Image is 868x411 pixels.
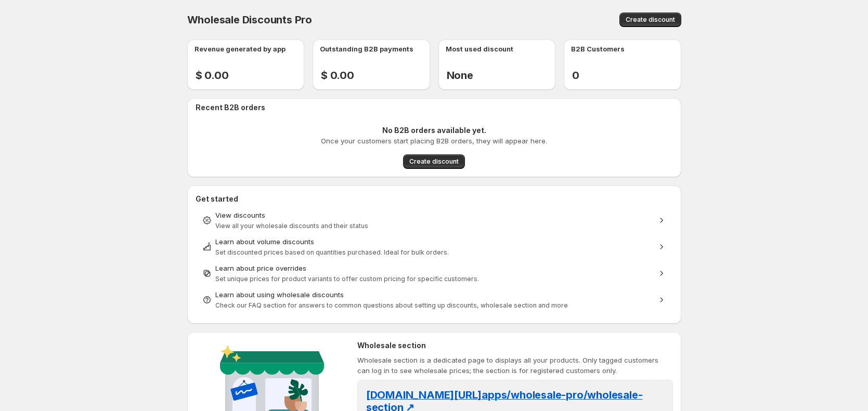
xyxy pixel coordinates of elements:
[382,125,486,136] p: No B2B orders available yet.
[215,236,653,247] div: Learn about volume discounts
[215,263,653,273] div: Learn about price overrides
[215,248,449,256] span: Set discounted prices based on quantities purchased. Ideal for bulk orders.
[196,69,305,82] h2: $ 0.00
[215,301,568,309] span: Check our FAQ section for answers to common questions about setting up discounts, wholesale secti...
[626,16,675,24] span: Create discount
[196,194,673,204] h2: Get started
[357,355,673,376] p: Wholesale section is a dedicated page to displays all your products. Only tagged customers can lo...
[215,289,653,300] div: Learn about using wholesale discounts
[196,102,677,113] h2: Recent B2B orders
[321,136,547,146] p: Once your customers start placing B2B orders, they will appear here.
[619,12,681,27] button: Create discount
[572,69,681,82] h2: 0
[321,69,430,82] h2: $ 0.00
[320,44,413,54] p: Outstanding B2B payments
[446,44,513,54] p: Most used discount
[447,69,556,82] h2: None
[403,154,465,169] button: Create discount
[357,340,673,351] h2: Wholesale section
[195,44,286,54] p: Revenue generated by app
[409,157,459,166] span: Create discount
[215,222,368,230] span: View all your wholesale discounts and their status
[571,44,625,54] p: B2B Customers
[215,275,479,283] span: Set unique prices for product variants to offer custom pricing for specific customers.
[187,14,312,26] span: Wholesale Discounts Pro
[215,210,653,220] div: View discounts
